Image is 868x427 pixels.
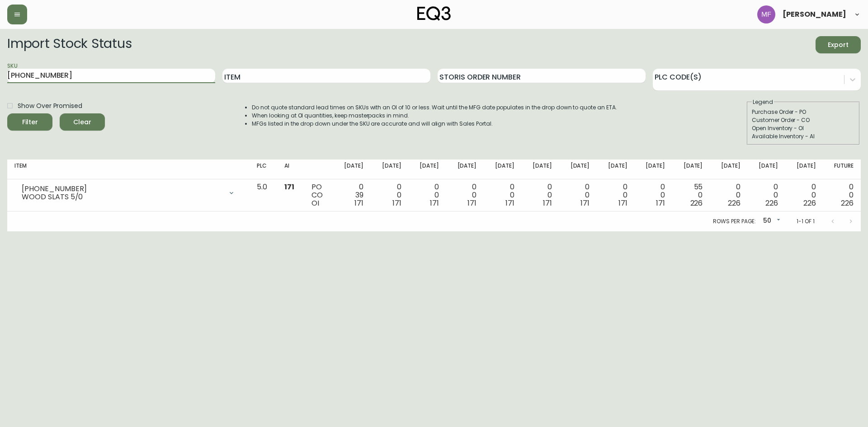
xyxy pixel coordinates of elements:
[354,198,363,208] span: 171
[277,160,304,179] th: AI
[522,160,559,179] th: [DATE]
[679,183,703,207] div: 55 0
[797,217,815,225] p: 1-1 of 1
[22,193,222,201] div: WOOD SLATS 5/0
[642,183,665,207] div: 0 0
[713,217,756,225] p: Rows per page:
[752,108,855,116] div: Purchase Order - PO
[752,132,855,141] div: Available Inventory - AI
[580,198,590,208] span: 171
[67,117,98,128] span: Clear
[759,214,782,229] div: 50
[311,198,319,208] span: OI
[14,183,242,203] div: [PHONE_NUMBER]WOOD SLATS 5/0
[416,183,439,207] div: 0 0
[656,198,665,208] span: 171
[371,160,408,179] th: [DATE]
[467,198,476,208] span: 171
[7,160,250,179] th: Item
[250,179,277,211] td: 5.0
[816,36,861,53] button: Export
[728,198,741,208] span: 226
[18,101,82,111] span: Show Over Promised
[752,98,774,106] legend: Legend
[618,198,627,208] span: 171
[22,185,222,193] div: [PHONE_NUMBER]
[752,116,855,124] div: Customer Order - CO
[752,124,855,132] div: Open Inventory - OI
[785,160,823,179] th: [DATE]
[505,198,514,208] span: 171
[446,160,484,179] th: [DATE]
[252,120,617,128] li: MFGs listed in the drop down under the SKU are accurate and will align with Sales Portal.
[491,183,514,207] div: 0 0
[453,183,476,207] div: 0 0
[793,183,816,207] div: 0 0
[717,183,740,207] div: 0 0
[604,183,627,207] div: 0 0
[333,160,371,179] th: [DATE]
[417,6,451,21] img: logo
[748,160,785,179] th: [DATE]
[823,39,854,51] span: Export
[392,198,401,208] span: 171
[830,183,854,207] div: 0 0
[755,183,778,207] div: 0 0
[7,113,52,131] button: Filter
[529,183,552,207] div: 0 0
[250,160,277,179] th: PLC
[284,182,294,192] span: 171
[841,198,854,208] span: 226
[803,198,816,208] span: 226
[559,160,597,179] th: [DATE]
[22,117,38,128] div: Filter
[430,198,439,208] span: 171
[635,160,672,179] th: [DATE]
[378,183,401,207] div: 0 0
[484,160,521,179] th: [DATE]
[7,36,132,53] h2: Import Stock Status
[690,198,703,208] span: 226
[783,11,846,18] span: [PERSON_NAME]
[597,160,634,179] th: [DATE]
[340,183,363,207] div: 0 39
[765,198,778,208] span: 226
[409,160,446,179] th: [DATE]
[252,103,617,112] li: Do not quote standard lead times on SKUs with an OI of 10 or less. Wait until the MFG date popula...
[710,160,747,179] th: [DATE]
[252,112,617,120] li: When looking at OI quantities, keep masterpacks in mind.
[566,183,590,207] div: 0 0
[757,5,775,23] img: 5fd4d8da6c6af95d0810e1fe9eb9239f
[823,160,861,179] th: Future
[543,198,552,208] span: 171
[672,160,710,179] th: [DATE]
[60,113,105,131] button: Clear
[311,183,325,207] div: PO CO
